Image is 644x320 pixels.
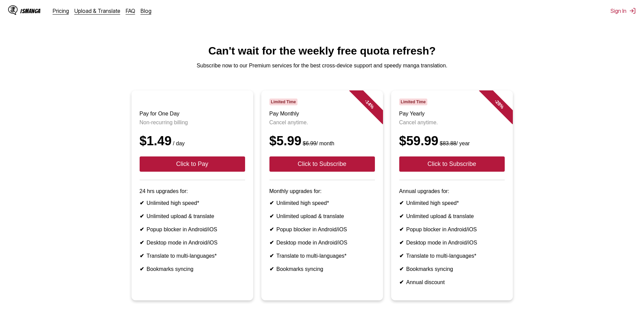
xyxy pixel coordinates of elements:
[399,99,427,105] span: Limited Time
[438,141,470,146] small: / year
[399,253,505,259] li: Translate to multi-languages*
[349,84,389,124] div: - 14 %
[399,188,505,194] p: Annual upgrades for:
[8,5,53,16] a: IsManga LogoIsManga
[399,279,505,285] li: Annual discount
[140,156,245,172] button: Click to Pay
[172,141,185,146] small: / day
[399,200,404,206] b: ✔
[74,7,120,14] a: Upload & Translate
[399,213,505,219] li: Unlimited upload & translate
[303,141,316,146] s: $6.99
[269,253,375,259] li: Translate to multi-languages*
[140,253,144,259] b: ✔
[269,226,375,233] li: Popup blocker in Android/iOS
[269,239,375,246] li: Desktop mode in Android/iOS
[269,111,375,117] h3: Pay Monthly
[399,266,404,272] b: ✔
[140,239,245,246] li: Desktop mode in Android/iOS
[399,239,505,246] li: Desktop mode in Android/iOS
[140,188,245,194] p: 24 hrs upgrades for:
[269,240,274,246] b: ✔
[399,226,505,233] li: Popup blocker in Android/iOS
[53,7,69,14] a: Pricing
[302,141,334,146] small: / month
[140,226,245,233] li: Popup blocker in Android/iOS
[140,213,245,219] li: Unlimited upload & translate
[611,7,636,14] button: Sign In
[399,200,505,206] li: Unlimited high speed*
[140,213,144,219] b: ✔
[140,200,144,206] b: ✔
[269,99,297,105] span: Limited Time
[140,240,144,246] b: ✔
[399,266,505,272] li: Bookmarks syncing
[399,120,505,126] p: Cancel anytime.
[5,45,639,57] h1: Can't wait for the weekly free quota refresh?
[399,156,505,172] button: Click to Subscribe
[140,266,144,272] b: ✔
[269,156,375,172] button: Click to Subscribe
[20,8,41,14] div: IsManga
[440,141,456,146] s: $83.88
[269,200,375,206] li: Unlimited high speed*
[399,134,505,148] div: $59.99
[269,200,274,206] b: ✔
[269,188,375,194] p: Monthly upgrades for:
[140,111,245,117] h3: Pay for One Day
[399,213,404,219] b: ✔
[399,253,404,259] b: ✔
[399,279,404,285] b: ✔
[269,266,375,272] li: Bookmarks syncing
[399,227,404,232] b: ✔
[140,120,245,126] p: Non-recurring billing
[140,227,144,232] b: ✔
[479,84,519,124] div: - 28 %
[8,5,18,15] img: IsManga Logo
[126,7,135,14] a: FAQ
[269,213,375,219] li: Unlimited upload & translate
[140,266,245,272] li: Bookmarks syncing
[140,134,245,148] div: $1.49
[140,200,245,206] li: Unlimited high speed*
[269,120,375,126] p: Cancel anytime.
[269,266,274,272] b: ✔
[629,7,636,14] img: Sign out
[399,111,505,117] h3: Pay Yearly
[5,63,639,69] p: Subscribe now to our Premium services for the best cross-device support and speedy manga translat...
[399,240,404,246] b: ✔
[141,7,151,14] a: Blog
[269,213,274,219] b: ✔
[140,253,245,259] li: Translate to multi-languages*
[269,134,375,148] div: $5.99
[269,227,274,232] b: ✔
[269,253,274,259] b: ✔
